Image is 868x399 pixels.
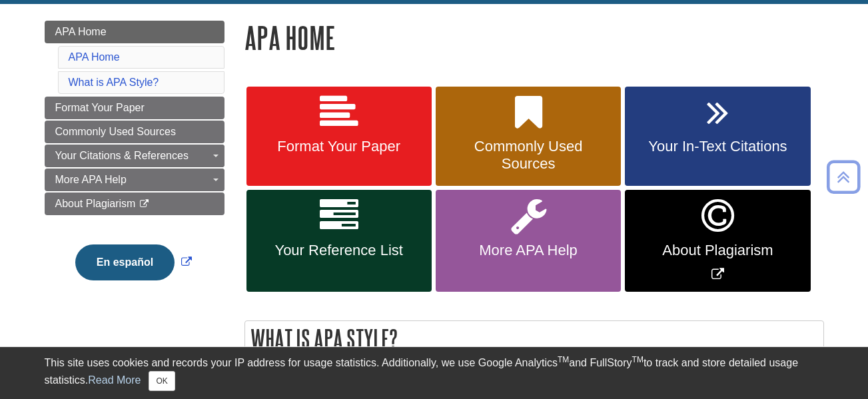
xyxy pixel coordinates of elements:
[45,21,224,43] a: APA Home
[149,371,175,391] button: Close
[55,150,189,161] span: Your Citations & References
[45,121,224,143] a: Commonly Used Sources
[55,198,136,209] span: About Plagiarism
[446,242,611,259] span: More APA Help
[256,138,422,155] span: Format Your Paper
[436,87,621,187] a: Commonly Used Sources
[625,190,810,292] a: Link opens in new window
[69,51,120,63] a: APA Home
[632,355,644,364] sup: TM
[246,190,432,292] a: Your Reference List
[55,102,145,113] span: Format Your Paper
[45,21,224,303] div: Guide Page Menu
[45,169,224,191] a: More APA Help
[139,200,150,208] i: This link opens in a new window
[88,374,141,386] a: Read More
[635,138,800,155] span: Your In-Text Citations
[635,242,800,259] span: About Plagiarism
[55,126,176,137] span: Commonly Used Sources
[245,321,823,356] h2: What is APA Style?
[45,355,824,391] div: This site uses cookies and records your IP address for usage statistics. Additionally, we use Goo...
[244,21,824,55] h1: APA Home
[69,77,159,88] a: What is APA Style?
[45,193,224,215] a: About Plagiarism
[45,145,224,167] a: Your Citations & References
[558,355,569,364] sup: TM
[446,138,611,173] span: Commonly Used Sources
[75,244,175,280] button: En español
[72,256,195,268] a: Link opens in new window
[625,87,810,187] a: Your In-Text Citations
[55,26,107,37] span: APA Home
[256,242,422,259] span: Your Reference List
[246,87,432,187] a: Format Your Paper
[436,190,621,292] a: More APA Help
[822,168,865,186] a: Back to Top
[55,174,127,185] span: More APA Help
[45,97,224,119] a: Format Your Paper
